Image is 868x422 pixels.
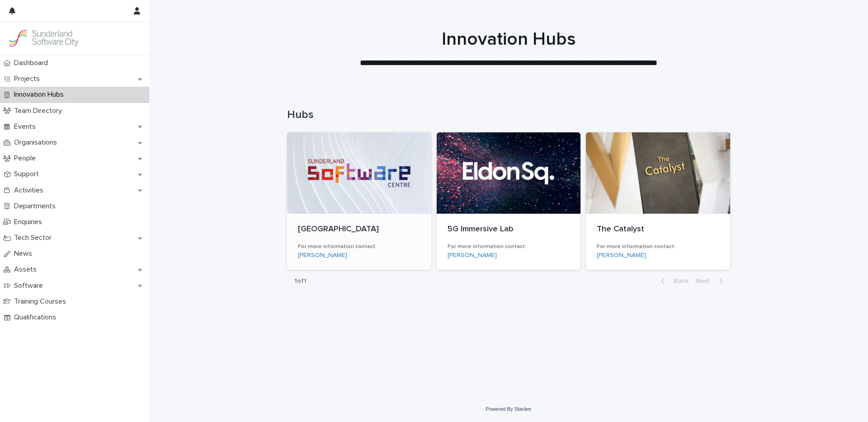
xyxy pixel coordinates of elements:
[10,59,55,67] p: Dashboard
[298,225,420,234] p: [GEOGRAPHIC_DATA]
[10,297,73,306] p: Training Courses
[10,249,39,258] p: News
[10,265,44,274] p: Assets
[10,154,43,163] p: People
[298,243,420,250] h3: For more information contact:
[10,90,71,99] p: Innovation Hubs
[10,218,49,226] p: Enquiries
[287,28,730,50] h1: Innovation Hubs
[10,202,63,211] p: Departments
[597,243,719,250] h3: For more information contact:
[10,170,46,178] p: Support
[10,122,43,131] p: Events
[287,108,730,122] h1: Hubs
[692,277,730,285] button: Next
[597,225,719,234] p: The Catalyst
[448,252,497,259] a: [PERSON_NAME]
[597,252,646,259] a: [PERSON_NAME]
[437,132,581,270] a: 5G Immersive LabFor more information contact:[PERSON_NAME]
[10,234,59,242] p: Tech Sector
[10,107,69,115] p: Team Directory
[287,132,431,270] a: [GEOGRAPHIC_DATA]For more information contact:[PERSON_NAME]
[287,270,314,292] p: 1 of 1
[7,29,80,47] img: Kay6KQejSz2FjblR6DWv
[10,313,63,322] p: Qualifications
[10,138,64,147] p: Organisations
[448,243,570,250] h3: For more information contact:
[586,132,730,270] a: The CatalystFor more information contact:[PERSON_NAME]
[669,278,688,284] span: Back
[10,186,51,195] p: Activities
[654,277,692,285] button: Back
[10,281,50,290] p: Software
[448,225,570,234] p: 5G Immersive Lab
[695,278,715,284] span: Next
[486,406,531,412] a: Powered By Stacker
[10,75,47,83] p: Projects
[298,252,347,259] a: [PERSON_NAME]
